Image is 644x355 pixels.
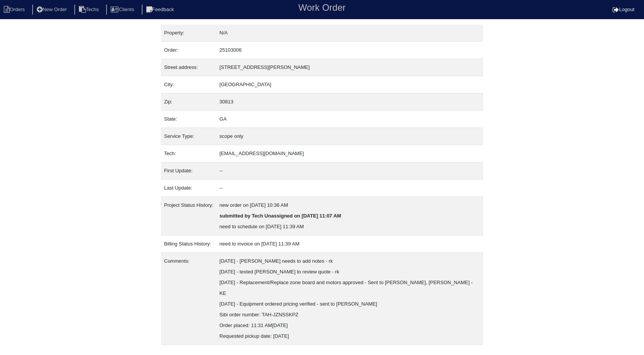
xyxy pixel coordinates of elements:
[161,111,216,128] td: State:
[216,128,483,145] td: scope only
[216,111,483,128] td: GA
[161,128,216,145] td: Service Type:
[216,76,483,93] td: [GEOGRAPHIC_DATA]
[32,5,73,15] li: New Order
[220,200,480,211] div: new order on [DATE] 10:36 AM
[216,145,483,162] td: [EMAIL_ADDRESS][DOMAIN_NAME]
[216,25,483,42] td: N/A
[161,145,216,162] td: Tech:
[613,7,634,12] a: Logout
[161,253,216,345] td: Comments:
[161,180,216,197] td: Last Update:
[161,197,216,236] td: Project Status History:
[220,221,480,232] div: need to schedule on [DATE] 11:39 AM
[161,236,216,253] td: Billing Status History:
[161,93,216,111] td: Zip:
[161,25,216,42] td: Property:
[216,59,483,76] td: [STREET_ADDRESS][PERSON_NAME]
[74,7,105,12] a: Techs
[161,76,216,93] td: City:
[106,5,140,15] li: Clients
[32,7,73,12] a: New Order
[220,239,480,249] div: need to invoice on [DATE] 11:39 AM
[161,42,216,59] td: Order:
[74,5,105,15] li: Techs
[106,7,140,12] a: Clients
[220,211,480,221] div: submitted by Tech Unassigned on [DATE] 11:07 AM
[216,42,483,59] td: 25103006
[216,93,483,111] td: 30813
[142,5,180,15] li: Feedback
[161,162,216,180] td: First Update:
[216,253,483,345] td: [DATE] - [PERSON_NAME] needs to add notes - rk [DATE] - texted [PERSON_NAME] to review quote - rk...
[216,180,483,197] td: --
[161,59,216,76] td: Street address:
[216,162,483,180] td: --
